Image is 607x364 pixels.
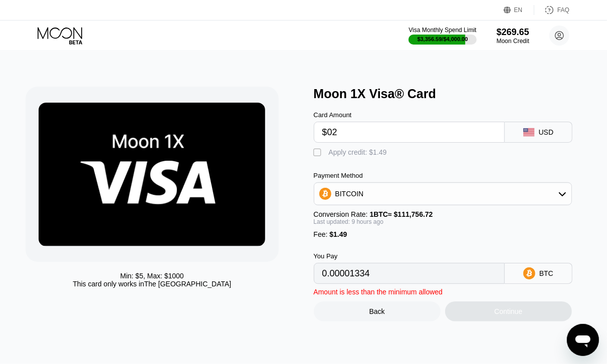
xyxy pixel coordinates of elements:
[418,36,468,42] div: $3,356.59 / $4,000.00
[497,38,529,45] div: Moon Credit
[322,122,496,142] input: $0.00
[73,280,231,288] div: This card only works in The [GEOGRAPHIC_DATA]
[539,128,554,136] div: USD
[369,307,385,315] div: Back
[539,269,553,277] div: BTC
[409,27,476,45] div: Visa Monthly Spend Limit$3,356.59/$4,000.00
[329,230,347,238] span: $1.49
[497,27,529,45] div: $269.65Moon Credit
[567,324,599,356] iframe: Button to launch messaging window
[314,111,505,119] div: Card Amount
[370,210,433,218] span: 1 BTC ≈ $111,756.72
[314,252,505,260] div: You Pay
[514,7,523,14] div: EN
[314,210,572,218] div: Conversion Rate:
[314,230,572,238] div: Fee :
[314,87,591,101] div: Moon 1X Visa® Card
[335,190,364,198] div: BITCOIN
[314,218,572,225] div: Last updated: 9 hours ago
[409,27,476,34] div: Visa Monthly Spend Limit
[314,172,572,179] div: Payment Method
[314,184,571,204] div: BITCOIN
[314,288,443,296] div: Amount is less than the minimum allowed
[120,272,184,280] div: Min: $ 5 , Max: $ 1000
[504,5,534,15] div: EN
[314,148,324,158] div: 
[314,301,441,321] div: Back
[534,5,569,15] div: FAQ
[329,148,387,156] div: Apply credit: $1.49
[557,7,569,14] div: FAQ
[497,27,529,38] div: $269.65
